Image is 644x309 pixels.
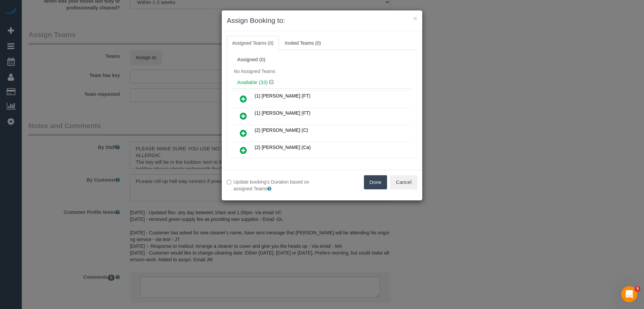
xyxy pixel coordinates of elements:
span: (1) [PERSON_NAME] (FT) [255,93,310,99]
a: Invited Teams (0) [279,36,326,50]
div: Assigned (0) [237,57,407,63]
span: (1) [PERSON_NAME] (FT) [255,110,310,116]
span: (2) [PERSON_NAME] (Ca) [255,145,311,150]
h3: Assign Booking to: [227,15,417,26]
button: Done [364,175,387,189]
span: (2) [PERSON_NAME] (C) [255,127,308,133]
button: × [413,15,417,22]
span: No Assigned Teams [234,69,275,74]
input: Update booking's Duration based on assigned Teams [227,180,231,184]
button: Cancel [390,175,417,189]
span: 5 [635,286,640,292]
iframe: Intercom live chat [621,286,637,302]
a: Assigned Teams (0) [227,36,279,50]
label: Update booking's Duration based on assigned Teams [227,179,317,192]
h4: Available (33) [237,80,407,85]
